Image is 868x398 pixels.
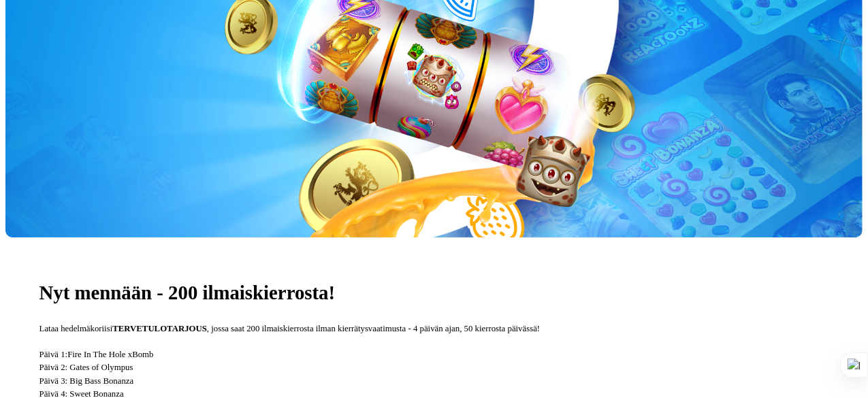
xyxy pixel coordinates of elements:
[67,350,153,359] span: Fire In The Hole xBomb
[112,324,207,333] strong: TERVETULOTARJOUS
[39,281,829,305] h1: Nyt mennään - 200 ilmaiskierrosta!
[39,322,829,335] p: Lataa hedelmäkoriisi , jossa saat 200 ilmaiskierrosta ilman kierrätysvaatimusta - 4 päivän ajan, ...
